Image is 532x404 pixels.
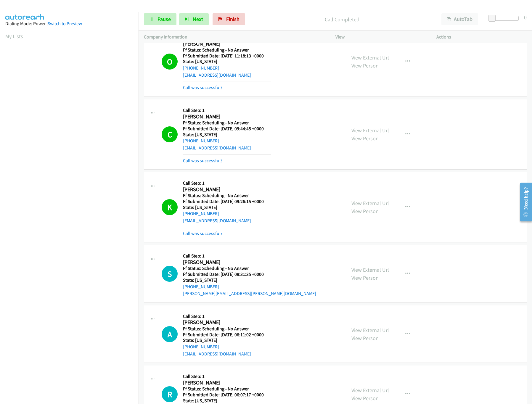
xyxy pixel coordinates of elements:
[162,326,178,342] h1: A
[183,113,271,120] h2: [PERSON_NAME]
[183,379,271,386] h2: [PERSON_NAME]
[351,62,379,69] a: View Person
[5,46,139,327] iframe: Dialpad
[351,208,379,215] a: View Person
[162,199,178,215] h1: K
[48,21,82,26] a: Switch to Preview
[183,332,271,338] h5: Ff Submitted Date: [DATE] 06:11:02 +0000
[335,33,426,41] p: View
[162,266,178,282] h1: S
[5,33,23,40] a: My Lists
[183,145,251,151] a: [EMAIL_ADDRESS][DOMAIN_NAME]
[183,199,271,205] h5: Ff Submitted Date: [DATE] 09:26:15 +0000
[351,127,389,134] a: View External Url
[253,15,431,23] p: Call Completed
[183,47,271,53] h5: Ff Status: Scheduling - No Answer
[183,59,271,65] h5: State: [US_STATE]
[162,386,178,402] div: The call is yet to be attempted
[183,326,271,332] h5: Ff Status: Scheduling - No Answer
[351,395,379,402] a: View Person
[193,16,203,22] span: Next
[183,211,219,216] a: [PHONE_NUMBER]
[183,277,316,283] h5: State: [US_STATE]
[183,193,271,199] h5: Ff Status: Scheduling - No Answer
[183,205,271,210] h5: State: [US_STATE]
[213,13,245,25] a: Finish
[183,158,223,163] a: Call was successful?
[183,85,223,90] a: Call was successful?
[144,33,325,41] p: Company Information
[515,178,532,226] iframe: Resource Center
[183,218,251,223] a: [EMAIL_ADDRESS][DOMAIN_NAME]
[441,13,478,25] button: AutoTab
[183,271,316,277] h5: Ff Submitted Date: [DATE] 08:31:35 +0000
[183,231,223,236] a: Call was successful?
[183,319,271,326] h2: [PERSON_NAME]
[183,386,271,392] h5: Ff Status: Scheduling - No Answer
[226,16,240,22] span: Finish
[183,351,251,357] a: [EMAIL_ADDRESS][DOMAIN_NAME]
[183,180,271,186] h5: Call Step: 1
[144,13,176,25] a: Pause
[524,13,527,21] div: 0
[183,253,316,259] h5: Call Step: 1
[183,53,271,59] h5: Ff Submitted Date: [DATE] 11:18:13 +0000
[183,126,271,132] h5: Ff Submitted Date: [DATE] 09:44:45 +0000
[183,392,271,398] h5: Ff Submitted Date: [DATE] 06:07:17 +0000
[183,344,219,350] a: [PHONE_NUMBER]
[351,335,379,342] a: View Person
[183,186,271,193] h2: [PERSON_NAME]
[162,326,178,342] div: The call is yet to be attempted
[351,200,389,207] a: View External Url
[183,120,271,126] h5: Ff Status: Scheduling - No Answer
[5,20,133,27] div: Dialing Mode: Power |
[183,41,271,47] h2: [PERSON_NAME]
[351,266,389,273] a: View External Url
[351,274,379,281] a: View Person
[183,132,271,138] h5: State: [US_STATE]
[183,72,251,78] a: [EMAIL_ADDRESS][DOMAIN_NAME]
[183,259,271,266] h2: [PERSON_NAME]
[436,33,527,41] p: Actions
[183,291,316,296] a: [PERSON_NAME][EMAIL_ADDRESS][PERSON_NAME][DOMAIN_NAME]
[183,138,219,144] a: [PHONE_NUMBER]
[157,16,171,22] span: Pause
[183,65,219,71] a: [PHONE_NUMBER]
[351,54,389,61] a: View External Url
[162,266,178,282] div: The call is yet to be attempted
[183,374,271,379] h5: Call Step: 1
[351,387,389,394] a: View External Url
[491,16,519,21] div: Delay between calls (in seconds)
[183,313,271,319] h5: Call Step: 1
[183,107,271,113] h5: Call Step: 1
[162,126,178,142] h1: C
[179,13,209,25] button: Next
[183,284,219,289] a: [PHONE_NUMBER]
[183,398,271,404] h5: State: [US_STATE]
[351,135,379,142] a: View Person
[183,337,271,343] h5: State: [US_STATE]
[162,386,178,402] h1: R
[183,265,316,271] h5: Ff Status: Scheduling - No Answer
[162,54,178,70] h1: O
[351,327,389,334] a: View External Url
